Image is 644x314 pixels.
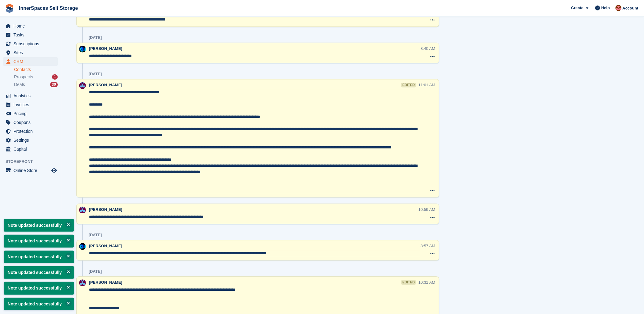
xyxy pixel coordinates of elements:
span: Tasks [13,31,50,39]
span: Help [602,5,610,11]
a: Prospects 1 [14,74,58,80]
img: Paul Allo [79,207,86,213]
span: Create [571,5,583,11]
a: menu [3,127,58,136]
span: Subscriptions [13,39,50,48]
img: Abby Tilley [616,5,622,11]
div: 11:01 AM [418,82,435,88]
span: [PERSON_NAME] [89,83,122,87]
div: edited [401,83,416,87]
a: menu [3,166,58,175]
a: Contacts [14,67,58,73]
div: 30 [50,82,58,87]
p: Note updated successfully [4,235,74,247]
span: Capital [13,145,50,153]
span: Prospects [14,74,33,80]
span: [PERSON_NAME] [89,207,122,212]
p: Note updated successfully [4,251,74,263]
div: 1 [52,74,58,80]
p: Note updated successfully [4,219,74,232]
a: menu [3,100,58,109]
span: [PERSON_NAME] [89,280,122,285]
p: Note updated successfully [4,266,74,279]
a: menu [3,48,58,57]
a: InnerSpaces Self Storage [17,3,80,13]
img: stora-icon-8386f47178a22dfd0bd8f6a31ec36ba5ce8667c1dd55bd0f319d3a0aa187defe.svg [5,4,14,13]
span: [PERSON_NAME] [89,46,122,51]
div: 8:57 AM [421,243,436,249]
div: edited [401,280,416,285]
img: Paul Allo [79,279,86,286]
a: menu [3,109,58,118]
div: 10:31 AM [418,279,435,285]
div: 8:40 AM [421,46,436,51]
span: Storefront [6,159,61,165]
a: menu [3,92,58,100]
span: Deals [14,82,25,88]
a: menu [3,39,58,48]
div: 10:59 AM [418,207,435,212]
span: Analytics [13,92,50,100]
a: menu [3,57,58,66]
span: Coupons [13,118,50,127]
a: menu [3,145,58,153]
span: Settings [13,136,50,144]
img: Paul Allo [79,82,86,89]
span: CRM [13,57,50,66]
span: Account [623,5,638,11]
p: Note updated successfully [4,282,74,294]
span: [PERSON_NAME] [89,244,122,248]
a: Deals 30 [14,81,58,88]
a: menu [3,22,58,30]
a: menu [3,31,58,39]
img: Tom Buchanan [79,243,86,250]
span: Protection [13,127,50,136]
p: Note updated successfully [4,298,74,310]
div: [DATE] [89,72,102,77]
span: Home [13,22,50,30]
span: Invoices [13,100,50,109]
a: menu [3,118,58,127]
span: Online Store [13,166,50,175]
a: menu [3,136,58,144]
div: [DATE] [89,269,102,274]
div: [DATE] [89,35,102,40]
div: [DATE] [89,233,102,237]
a: Preview store [50,167,58,174]
span: Pricing [13,109,50,118]
span: Sites [13,48,50,57]
img: Tom Buchanan [79,46,86,52]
